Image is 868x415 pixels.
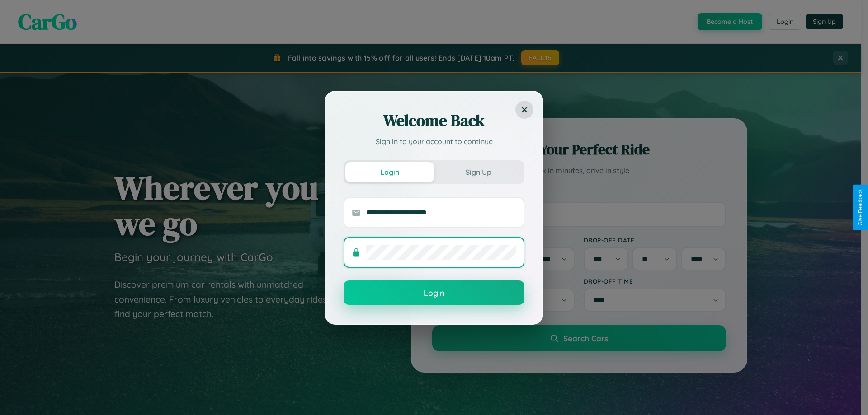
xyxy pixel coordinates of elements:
p: Sign in to your account to continue [344,136,524,147]
button: Sign Up [434,162,523,182]
button: Login [344,280,524,305]
button: Login [345,162,434,182]
h2: Welcome Back [344,110,524,131]
div: Give Feedback [857,189,863,226]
